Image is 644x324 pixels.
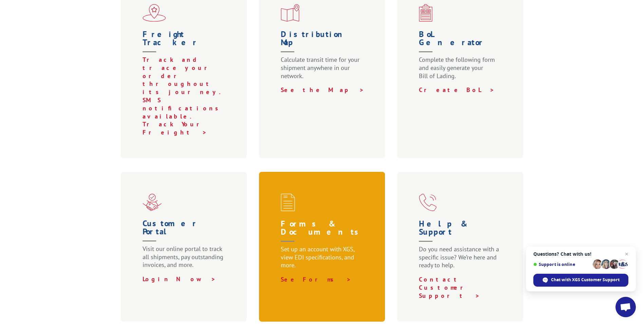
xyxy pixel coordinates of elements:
h1: Freight Tracker [143,30,228,56]
img: xgs-icon-credit-financing-forms-red [281,194,295,211]
img: xgs-icon-partner-red (1) [143,194,162,211]
span: Support is online [533,262,590,267]
h1: Forms & Documents [281,220,366,245]
h1: Distribution Map [281,30,366,56]
h1: Customer Portal [143,219,228,245]
a: Create BoL > [419,86,495,94]
p: Complete the following form and easily generate your Bill of Lading. [419,56,504,86]
p: Do you need assistance with a specific issue? We’re here and ready to help. [419,245,504,275]
a: Freight Tracker Track and trace your order throughout its journey. SMS notifications available. [143,30,228,120]
p: Calculate transit time for your shipment anywhere in our network. [281,56,366,86]
h1: Help & Support [419,220,504,245]
p: Visit our online portal to track all shipments, pay outstanding invoices, and more. [143,245,228,275]
a: Track Your Freight > [143,120,209,136]
a: Login Now > [143,275,216,283]
h1: BoL Generator [419,30,504,56]
img: xgs-icon-bo-l-generator-red [419,4,433,22]
img: xgs-icon-help-and-support-red [419,194,437,211]
span: Chat with XGS Customer Support [551,277,620,283]
img: xgs-icon-flagship-distribution-model-red [143,4,166,22]
img: xgs-icon-distribution-map-red [281,4,299,22]
a: Open chat [615,297,636,317]
a: See the Map > [281,86,364,94]
a: See Forms > [281,275,351,283]
span: Questions? Chat with us! [533,251,628,257]
a: Contact Customer Support > [419,275,480,300]
span: Chat with XGS Customer Support [533,274,628,287]
p: Track and trace your order throughout its journey. SMS notifications available. [143,56,228,120]
p: Set up an account with XGS, view EDI specifications, and more. [281,245,366,275]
